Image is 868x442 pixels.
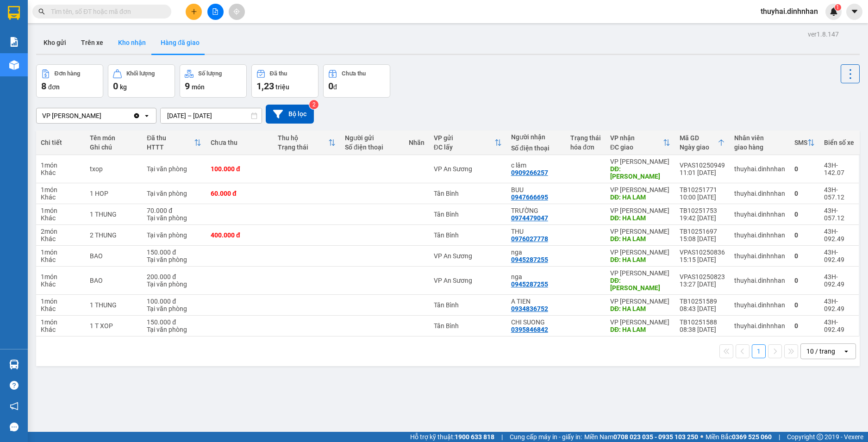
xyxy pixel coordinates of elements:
div: Số điện thoại [345,143,400,151]
span: kg [120,83,127,91]
div: Ghi chú [90,143,137,151]
div: 1 T XOP [90,322,137,330]
input: Selected VP Hà Lam. [102,111,103,120]
svg: open [143,112,150,119]
div: Khối lượng [126,70,155,77]
div: TB10251588 [680,318,725,326]
div: Tân Bình [434,190,502,197]
button: Chưa thu0đ [323,64,390,98]
div: 43H-057.12 [824,207,854,222]
div: SMS [794,139,807,146]
span: Miền Bắc [706,432,772,442]
div: VP [PERSON_NAME] [610,298,670,305]
div: 43H-092.49 [824,249,854,263]
div: DĐ: HA LAM [610,256,670,263]
div: VP [PERSON_NAME] [610,158,670,165]
span: copyright [817,434,823,440]
span: plus [191,8,197,15]
div: 0934836752 [511,305,548,312]
div: thuyhai.dinhnhan [734,231,785,239]
div: 1 món [41,318,81,326]
div: 1 món [41,207,81,214]
div: Tại văn phòng [147,305,201,312]
span: Hỗ trợ kỹ thuật: [410,432,494,442]
div: BAO [90,252,137,260]
div: 1 món [41,249,81,256]
div: Thu hộ [278,134,328,142]
span: question-circle [10,381,19,390]
div: 10 / trang [806,347,835,356]
div: Ngày giao [680,143,718,151]
div: 11:01 [DATE] [680,169,725,176]
div: thuyhai.dinhnhan [734,277,785,284]
div: Khác [41,235,81,243]
button: aim [229,4,245,20]
div: 0 [794,322,815,330]
div: 43H-142.07 [824,162,854,176]
span: đ [333,83,337,91]
div: ĐC lấy [434,143,494,151]
div: HTTT [147,143,194,151]
button: Khối lượng0kg [108,64,175,98]
div: VP [PERSON_NAME] [610,228,670,235]
div: Tại văn phòng [147,326,201,333]
th: Toggle SortBy [606,131,675,155]
div: 0945287255 [511,256,548,263]
span: Cung cấp máy in - giấy in: [510,432,582,442]
div: A TIEN [511,298,561,305]
div: Số điện thoại [511,144,561,152]
span: notification [10,402,19,411]
div: 100.000 đ [147,298,201,305]
div: BAO [90,277,137,284]
div: Tên món [90,134,137,142]
div: Khác [41,326,81,333]
button: Trên xe [74,31,111,54]
div: ver 1.8.147 [808,29,839,39]
div: Đơn hàng [55,70,80,77]
strong: 0708 023 035 - 0935 103 250 [613,433,698,441]
div: thuyhai.dinhnhan [734,301,785,309]
th: Toggle SortBy [273,131,340,155]
div: 43H-092.49 [824,228,854,243]
div: DĐ: HÀ LAM [610,277,670,292]
div: Tại văn phòng [147,214,201,222]
div: 43H-057.12 [824,186,854,201]
button: file-add [207,4,224,20]
div: Đã thu [147,134,194,142]
li: VP VP [PERSON_NAME] [5,39,64,60]
div: VP An Sương [434,252,502,260]
span: thuyhai.dinhnhan [753,6,825,17]
div: VP [PERSON_NAME] [610,249,670,256]
div: VP [PERSON_NAME] [610,318,670,326]
div: 0 [794,252,815,260]
div: DĐ: hà lam [610,165,670,180]
div: Nhãn [409,139,425,146]
div: 1 món [41,298,81,305]
div: TRƯỜNG [511,207,561,214]
div: 150.000 đ [147,318,201,326]
svg: Clear value [133,112,140,119]
div: 43H-092.49 [824,318,854,333]
div: CHI SUONG [511,318,561,326]
div: thuyhai.dinhnhan [734,165,785,173]
div: 0 [794,165,815,173]
button: Bộ lọc [266,105,314,124]
li: [PERSON_NAME] [5,5,134,22]
img: solution-icon [9,37,19,47]
input: Tìm tên, số ĐT hoặc mã đơn [51,6,160,17]
div: VPAS10250823 [680,273,725,280]
span: 1,23 [256,81,274,92]
div: Tân Bình [434,211,502,218]
button: Đơn hàng8đơn [36,64,103,98]
div: 0395846842 [511,326,548,333]
span: file-add [212,8,219,15]
th: Toggle SortBy [429,131,506,155]
div: Tân Bình [434,301,502,309]
div: Tân Bình [434,231,502,239]
div: Tại văn phòng [147,165,201,173]
div: 0976027778 [511,235,548,243]
div: Khác [41,256,81,263]
div: Chưa thu [211,139,269,146]
span: món [192,83,205,91]
div: Nhân viên [734,134,785,142]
